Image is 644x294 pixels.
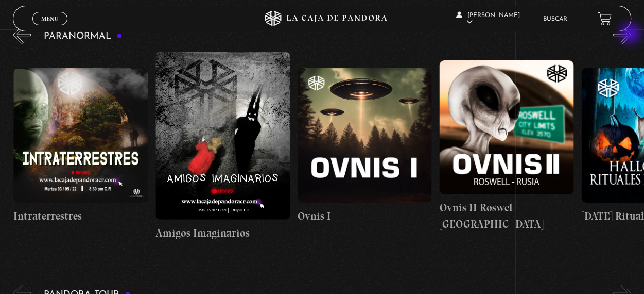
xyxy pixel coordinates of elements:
[298,52,432,241] a: Ovnis I
[155,225,290,241] h4: Amigos Imaginarios
[439,200,573,232] h4: Ovnis II Roswel [GEOGRAPHIC_DATA]
[13,26,31,44] button: Previous
[155,52,290,241] a: Amigos Imaginarios
[456,12,520,25] span: [PERSON_NAME]
[41,15,58,22] span: Menu
[13,208,148,224] h4: Intraterrestres
[38,24,62,31] span: Cerrar
[44,31,123,41] h3: Paranormal
[613,26,631,44] button: Next
[543,16,567,22] a: Buscar
[13,52,148,241] a: Intraterrestres
[439,52,573,241] a: Ovnis II Roswel [GEOGRAPHIC_DATA]
[598,12,612,26] a: View your shopping cart
[298,208,432,224] h4: Ovnis I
